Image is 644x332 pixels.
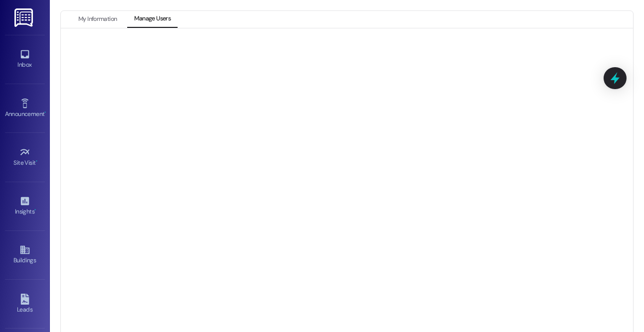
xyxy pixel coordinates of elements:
[71,11,124,28] button: My Information
[44,109,46,116] span: •
[5,291,45,318] a: Leads
[5,144,45,171] a: Site Visit •
[36,158,37,165] span: •
[5,241,45,268] a: Buildings
[5,193,45,220] a: Insights •
[14,8,35,27] img: ResiDesk Logo
[34,207,36,214] span: •
[127,11,178,28] button: Manage Users
[5,46,45,73] a: Inbox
